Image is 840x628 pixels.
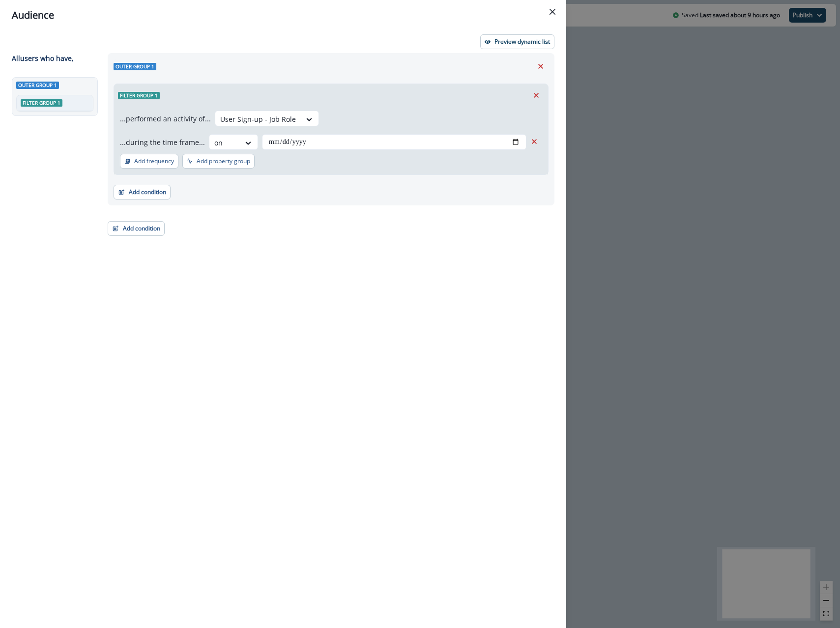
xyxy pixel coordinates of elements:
[134,158,174,165] p: Add frequency
[197,158,250,165] p: Add property group
[120,154,178,169] button: Add frequency
[114,63,156,70] span: Outer group 1
[108,221,165,236] button: Add condition
[528,88,544,103] button: Remove
[182,154,255,169] button: Add property group
[120,114,211,124] p: ...performed an activity of...
[494,38,550,45] p: Preview dynamic list
[120,137,205,147] p: ...during the time frame...
[545,4,560,20] button: Close
[21,99,62,107] span: Filter group 1
[526,134,542,149] button: Remove
[533,59,549,74] button: Remove
[12,53,74,63] p: All user s who have,
[114,185,171,200] button: Add condition
[118,92,160,99] span: Filter group 1
[16,82,59,89] span: Outer group 1
[480,34,554,49] button: Preview dynamic list
[12,8,554,23] div: Audience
